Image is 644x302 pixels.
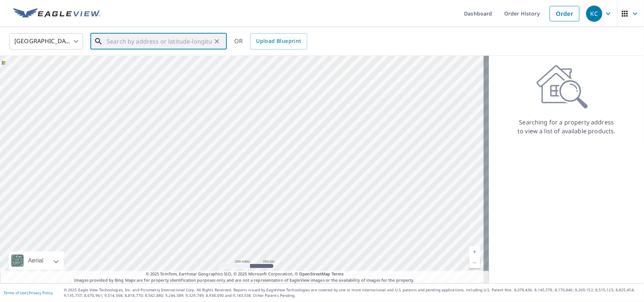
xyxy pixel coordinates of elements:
a: Privacy Policy [29,290,53,295]
a: Current Level 5, Zoom In [469,246,480,257]
img: EV Logo [13,8,100,19]
a: Terms of Use [4,290,27,295]
input: Search by address or latitude-longitude [107,31,212,52]
div: Aerial [9,251,64,270]
span: Upload Blueprint [256,37,301,46]
p: Searching for a property address to view a list of available products. [517,118,616,135]
div: Aerial [26,251,46,270]
div: [GEOGRAPHIC_DATA] [9,31,83,52]
button: Clear [212,36,222,47]
p: © 2025 Eagle View Technologies, Inc. and Pictometry International Corp. All Rights Reserved. Repo... [64,287,640,298]
span: © 2025 TomTom, Earthstar Geographics SIO, © 2025 Microsoft Corporation, © [146,271,344,277]
p: | [4,291,53,295]
a: Current Level 5, Zoom Out [469,257,480,268]
a: Order [550,6,579,21]
a: Terms [332,271,344,277]
div: OR [234,33,307,49]
a: Upload Blueprint [250,33,307,49]
a: OpenStreetMap [299,271,330,277]
div: KC [586,6,602,22]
